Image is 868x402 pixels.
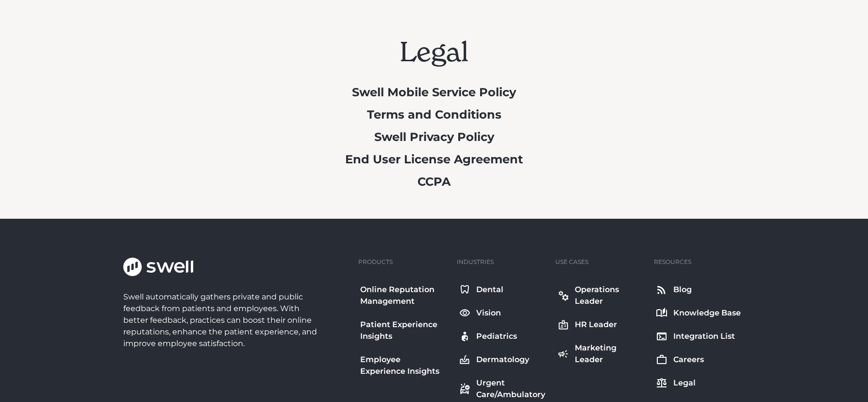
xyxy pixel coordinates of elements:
a: Knowledge Base [654,305,743,321]
a: Legal [654,375,743,391]
a: Careers [654,352,743,367]
div: Legal [673,377,696,389]
a: Terms and Conditions [367,107,501,122]
div: Blog [673,284,692,296]
div: Swell automatically gathers private and public feedback from patients and employees. With better ... [123,291,321,350]
a: Vision [457,305,548,321]
a: Patient Experience Insights [358,317,449,344]
div: Products [358,258,393,266]
div: Use Cases [555,258,588,266]
h1: Legal [400,35,468,68]
a: Pediatrics [457,329,548,344]
div: Resources [654,258,691,266]
a: Online Reputation Management [358,282,449,309]
div: Dental [476,284,503,296]
div: Knowledge Base [673,307,741,319]
div: Patient Experience Insights [360,319,447,342]
div: Dermatology [476,354,529,366]
div: Marketing Leader [575,342,644,366]
a: HR Leader [555,317,646,332]
a: Employee Experience Insights [358,352,449,379]
a: Blog [654,282,743,297]
div: Vision [476,307,501,319]
div: Operations Leader [575,284,644,307]
a: Operations Leader [555,282,646,309]
div: Careers [673,354,704,366]
a: CCPA [417,175,451,189]
div: Online Reputation Management [360,284,447,307]
div: Integration List [673,331,735,342]
a: End User License Agreement [345,152,523,166]
div: Employee Experience Insights [360,354,447,377]
div: Pediatrics [476,331,517,342]
a: Dental [457,282,548,297]
a: Swell Mobile Service Policy [352,85,516,99]
a: Dermatology [457,352,548,367]
a: Marketing Leader [555,340,646,367]
div: Industries [457,258,494,266]
a: Integration List [654,329,743,344]
div: HR Leader [575,319,617,331]
a: Swell Privacy Policy [374,130,494,144]
div: Urgent Care/Ambulatory [476,377,546,401]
